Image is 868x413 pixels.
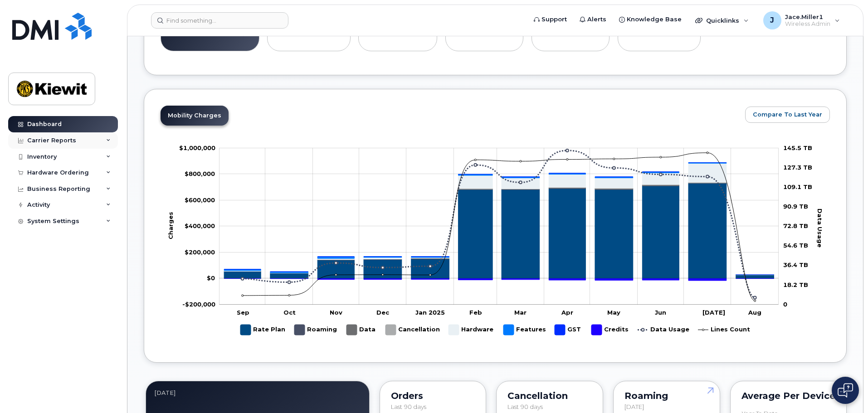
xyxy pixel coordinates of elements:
div: Cancellation [507,392,592,399]
tspan: $1,000,000 [179,144,215,151]
g: Lines Count [698,321,750,339]
g: Data [346,321,376,339]
button: Compare To Last Year [745,107,830,123]
input: Find something... [151,12,288,29]
tspan: Mar [514,309,527,316]
tspan: $800,000 [185,170,215,177]
g: Credits [224,279,774,281]
tspan: Jan 2025 [415,309,445,316]
tspan: 145.5 TB [783,144,812,151]
div: August 2025 [154,389,361,397]
g: Roaming [294,321,337,339]
div: Quicklinks [689,11,755,29]
tspan: 0 [783,301,787,308]
div: Average per Device [741,392,835,399]
tspan: Apr [561,309,573,316]
span: Compare To Last Year [753,110,822,119]
a: Alerts [573,10,613,29]
tspan: [DATE] [702,309,725,316]
a: Support [527,10,573,29]
tspan: Data Usage [816,209,824,248]
tspan: 36.4 TB [783,262,808,269]
g: Hardware [449,321,494,339]
a: Mobility Charges [161,106,229,126]
div: Orders [391,392,475,399]
span: Support [541,15,567,24]
tspan: Jun [655,309,666,316]
g: Legend [240,321,750,339]
g: Rate Plan [240,321,285,339]
tspan: $600,000 [185,196,215,204]
tspan: Sep [237,309,249,316]
g: $0 [185,248,215,256]
g: Cancellation [385,321,440,339]
a: Knowledge Base [613,10,688,29]
span: Alerts [587,15,606,24]
g: Features [503,321,546,339]
g: $0 [185,222,215,229]
tspan: 127.3 TB [783,164,812,171]
tspan: -$200,000 [182,301,215,308]
tspan: Feb [469,309,482,316]
tspan: Aug [748,309,761,316]
tspan: 18.2 TB [783,281,808,288]
g: $0 [179,144,215,151]
g: GST [555,321,582,339]
tspan: Dec [376,309,390,316]
span: Quicklinks [706,17,739,24]
span: Last 90 days [391,403,426,410]
span: Last 90 days [507,403,543,410]
tspan: Nov [330,309,342,316]
g: GST [224,163,774,275]
tspan: 109.1 TB [783,183,812,190]
img: Open chat [838,383,853,398]
span: Knowledge Base [627,15,682,24]
g: Chart [167,144,824,339]
tspan: May [607,309,620,316]
g: $0 [185,170,215,177]
span: Jace.Miller1 [785,13,830,20]
div: Roaming [624,392,709,399]
g: Data Usage [638,321,689,339]
tspan: $200,000 [185,248,215,256]
span: Wireless Admin [785,20,830,28]
tspan: Charges [167,212,174,239]
tspan: Oct [283,309,296,316]
tspan: $0 [207,274,215,282]
tspan: 54.6 TB [783,242,808,249]
g: $0 [182,301,215,308]
g: $0 [185,196,215,204]
tspan: 90.9 TB [783,203,808,210]
div: Jace.Miller1 [757,11,846,29]
tspan: $400,000 [185,222,215,229]
span: [DATE] [624,403,644,410]
tspan: 72.8 TB [783,222,808,229]
g: Credits [591,321,629,339]
span: J [770,15,774,26]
